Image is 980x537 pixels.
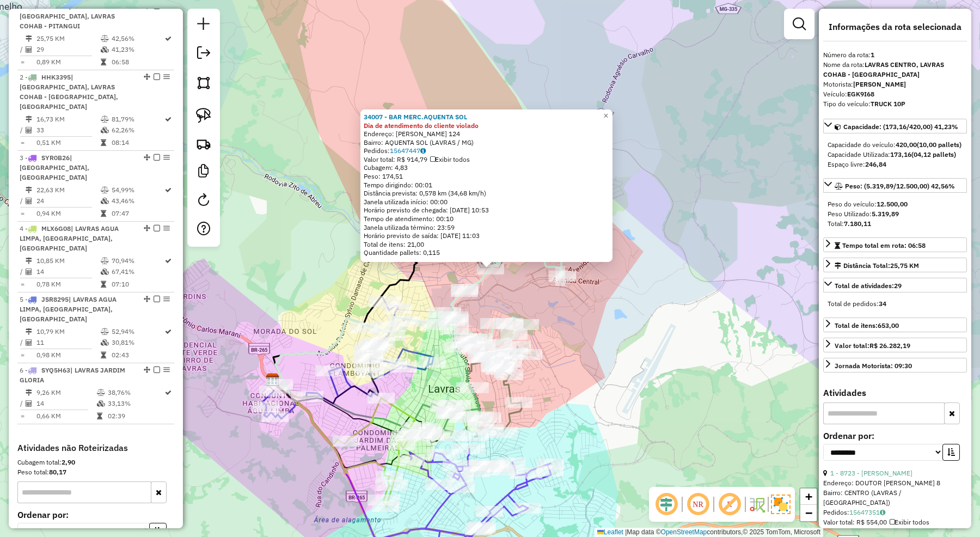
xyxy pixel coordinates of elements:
label: Ordenar por: [823,429,967,442]
td: 11 [36,337,100,348]
a: Peso: (5.319,89/12.500,00) 42,56% [823,178,967,193]
td: 0,66 KM [36,411,96,422]
div: Pedidos: [364,147,609,155]
img: Criar rota [196,136,211,151]
td: 43,46% [111,196,164,206]
i: Total de Atividades [26,198,32,204]
i: Rota otimizada [165,35,171,42]
i: Distância Total [26,116,32,123]
em: Opções [163,74,170,80]
strong: 7.180,11 [844,219,871,228]
i: Rota otimizada [165,389,171,396]
td: / [20,266,25,277]
span: JSR8295 [41,295,69,303]
td: 02:39 [107,411,164,422]
strong: 2,90 [62,458,75,466]
span: + [805,490,812,503]
td: 25,75 KM [36,33,100,44]
td: 07:10 [111,279,164,290]
td: 0,78 KM [36,279,100,290]
div: Tempo de atendimento: 00:10 [364,113,609,257]
a: Close popup [599,109,612,123]
td: / [20,398,25,409]
span: | [625,528,627,536]
span: × [603,111,608,120]
td: 62,26% [111,125,164,136]
div: Endereço: DOUTOR [PERSON_NAME] 8 [823,478,967,488]
div: Peso: (5.319,89/12.500,00) 42,56% [823,195,967,233]
span: | [GEOGRAPHIC_DATA], LAVRAS COHAB - PITANGUI [20,2,115,30]
div: Capacidade: (173,16/420,00) 41,23% [823,136,967,174]
i: % de utilização do peso [97,389,105,396]
strong: 34 [879,300,886,308]
h4: Atividades [823,388,967,398]
div: Capacidade Utilizada: [828,150,963,160]
strong: 12.500,00 [877,200,908,208]
a: Zoom out [800,505,817,521]
div: Total de atividades:29 [823,295,967,313]
span: 6 - [20,366,125,384]
span: 4 - [20,224,119,252]
td: 16,73 KM [36,114,100,125]
i: % de utilização da cubagem [101,339,109,346]
i: Total de Atividades [26,268,32,275]
td: 30,81% [111,337,164,348]
div: Pedidos: [823,508,967,517]
h4: Informações da rota selecionada [823,22,967,32]
div: Valor total: [835,341,910,351]
div: Horário previsto de chegada: [DATE] 10:53 [364,206,609,215]
strong: 80,17 [49,468,66,476]
td: 0,94 KM [36,208,100,219]
em: Finalizar rota [154,225,160,231]
i: Distância Total [26,389,32,396]
em: Finalizar rota [154,74,160,80]
div: Valor total: R$ 554,00 [823,517,967,527]
strong: 420,00 [896,141,917,149]
td: 42,56% [111,33,164,44]
em: Alterar sequência das rotas [144,225,150,231]
div: Peso: 174,51 [364,172,609,181]
i: Tempo total em rota [101,139,106,146]
strong: 173,16 [890,150,911,158]
strong: 34007 - BAR MERC.AQUENTA SOL [364,113,467,121]
td: 02:43 [111,350,164,361]
span: | [GEOGRAPHIC_DATA], [GEOGRAPHIC_DATA] [20,154,89,181]
span: SYQ5H63 [41,366,70,374]
td: 81,79% [111,114,164,125]
a: OpenStreetMap [661,528,707,536]
td: 70,94% [111,255,164,266]
span: 3 - [20,154,89,181]
div: Quantidade pallets: 0,115 [364,248,609,257]
td: 0,98 KM [36,350,100,361]
i: Tempo total em rota [101,59,106,65]
div: Motorista: [823,80,967,89]
strong: LAVRAS CENTRO, LAVRAS COHAB - [GEOGRAPHIC_DATA] [823,60,944,78]
td: 33 [36,125,100,136]
td: / [20,196,25,206]
i: Distância Total [26,258,32,264]
i: Observações [420,148,426,154]
span: Total de atividades: [835,282,902,290]
td: 08:14 [111,137,164,148]
a: 15647351 [849,508,885,516]
td: 07:47 [111,208,164,219]
i: Rota otimizada [165,187,171,193]
strong: R$ 26.282,19 [869,341,910,350]
i: Total de Atividades [26,339,32,346]
span: Exibir todos [430,155,470,163]
strong: (10,00 pallets) [917,141,961,149]
td: 38,76% [107,387,164,398]
i: Distância Total [26,187,32,193]
a: Zoom in [800,489,817,505]
td: 0,89 KM [36,57,100,68]
div: Total de pedidos: [828,299,963,309]
i: % de utilização do peso [101,35,109,42]
td: / [20,44,25,55]
em: Opções [163,154,170,161]
span: Tempo total em rota: 06:58 [842,241,926,249]
span: 2 - [20,73,118,111]
i: % de utilização do peso [101,116,109,123]
i: % de utilização do peso [101,258,109,264]
i: Total de Atividades [26,400,32,407]
span: | LAVRAS AGUA LIMPA, [GEOGRAPHIC_DATA], [GEOGRAPHIC_DATA] [20,295,117,323]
